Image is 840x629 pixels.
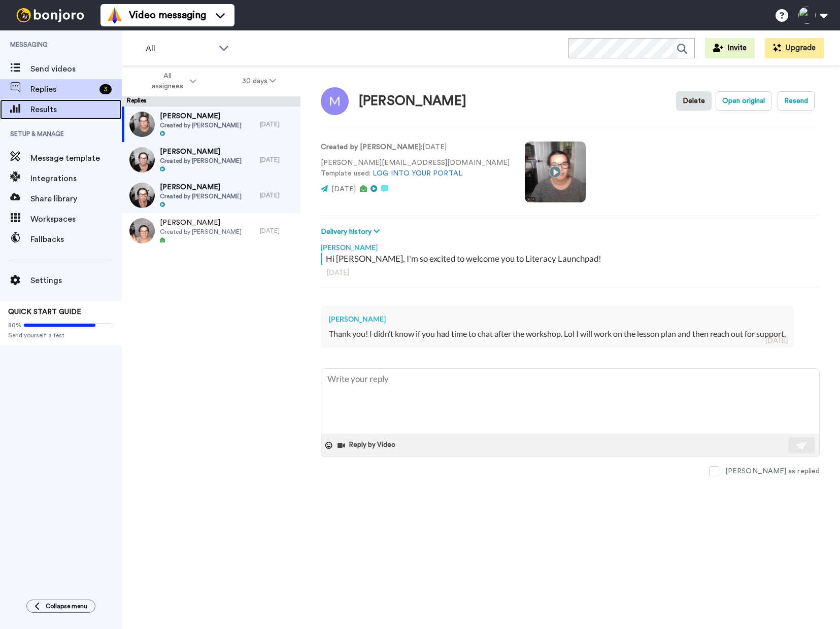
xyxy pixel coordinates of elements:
[321,87,349,115] img: Image of Maria
[8,321,21,329] span: 80%
[99,84,112,94] div: 3
[30,172,122,185] span: Integrations
[30,233,122,246] span: Fallbacks
[129,8,206,22] span: Video messaging
[725,466,820,476] div: [PERSON_NAME] as replied
[326,253,817,265] div: Hi [PERSON_NAME], I'm so excited to welcome you to Literacy Launchpad!
[122,178,300,213] a: [PERSON_NAME]Created by [PERSON_NAME][DATE]
[129,147,155,172] img: 5ed3d6d6-7ebd-4a3e-8885-5a987cdcf783-thumb.jpg
[260,156,295,164] div: [DATE]
[321,144,421,151] strong: Created by [PERSON_NAME]
[122,96,300,107] div: Replies
[122,107,300,142] a: [PERSON_NAME]Created by [PERSON_NAME][DATE]
[30,63,122,75] span: Send videos
[12,8,88,22] img: bj-logo-header-white.svg
[160,121,242,129] span: Created by [PERSON_NAME]
[337,438,398,453] button: Reply by Video
[122,142,300,178] a: [PERSON_NAME]Created by [PERSON_NAME][DATE]
[321,142,510,153] p: : [DATE]
[30,83,95,95] span: Replies
[329,328,786,340] div: Thank you! I didn’t know if you had time to chat after the workshop. Lol I will work on the lesso...
[160,192,242,200] span: Created by [PERSON_NAME]
[30,152,122,164] span: Message template
[129,183,155,208] img: 7b064b66-a950-434e-9bff-8098e86296cd-thumb.jpg
[716,91,771,111] button: Open original
[260,120,295,128] div: [DATE]
[327,267,814,277] div: [DATE]
[30,213,122,225] span: Workspaces
[260,227,295,235] div: [DATE]
[26,600,95,613] button: Collapse menu
[219,72,299,90] button: 30 days
[331,186,356,193] span: [DATE]
[147,71,188,91] span: All assignees
[30,193,122,205] span: Share library
[146,43,214,55] span: All
[107,7,123,23] img: vm-color.svg
[260,191,295,199] div: [DATE]
[160,182,242,192] span: [PERSON_NAME]
[124,67,219,95] button: All assignees
[160,228,242,236] span: Created by [PERSON_NAME]
[329,314,786,324] div: [PERSON_NAME]
[129,112,155,137] img: 62cab5fe-ee75-4b69-8b01-36539c5e4480-thumb.jpg
[30,274,122,287] span: Settings
[122,213,300,249] a: [PERSON_NAME]Created by [PERSON_NAME][DATE]
[46,602,87,610] span: Collapse menu
[765,335,788,345] div: [DATE]
[778,91,815,111] button: Resend
[160,111,242,121] span: [PERSON_NAME]
[705,38,755,58] button: Invite
[160,218,242,228] span: [PERSON_NAME]
[321,237,820,253] div: [PERSON_NAME]
[8,308,81,316] span: QUICK START GUIDE
[8,331,114,339] span: Send yourself a test
[160,157,242,165] span: Created by [PERSON_NAME]
[160,147,242,157] span: [PERSON_NAME]
[30,103,122,116] span: Results
[359,94,466,109] div: [PERSON_NAME]
[321,158,510,179] p: [PERSON_NAME][EMAIL_ADDRESS][DOMAIN_NAME] Template used:
[373,170,462,177] a: LOG INTO YOUR PORTAL
[676,91,712,111] button: Delete
[321,226,383,237] button: Delivery history
[129,218,155,243] img: 8566d9f4-a01b-43d2-b302-508c45e5bf58-thumb.jpg
[796,441,808,449] img: send-white.svg
[765,38,824,58] button: Upgrade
